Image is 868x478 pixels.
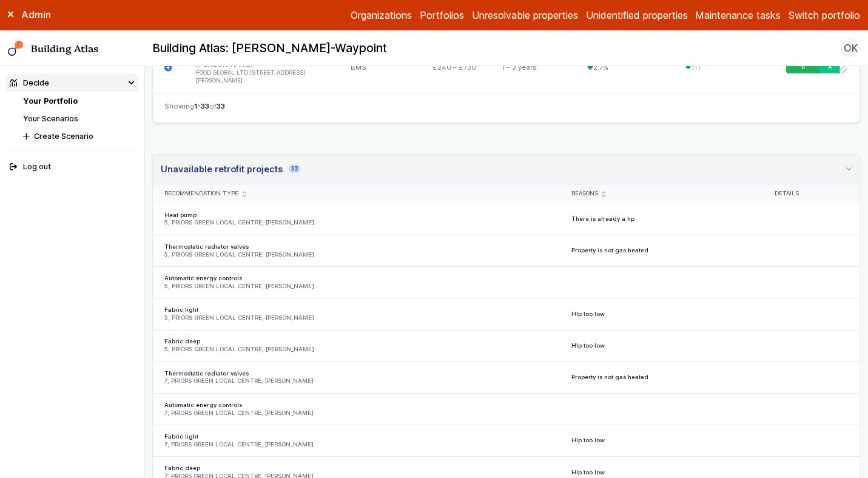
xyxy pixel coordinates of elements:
[164,402,548,409] h5: Automatic energy controls
[161,163,300,176] div: Unavailable retrofit projects
[19,127,138,145] button: Create Scenario
[184,42,339,93] div: PRIORS GREEN LOCAL CENTRE, [PERSON_NAME]
[560,204,764,235] div: There is already a hp
[339,42,420,93] div: BMS
[775,190,848,198] div: Details
[164,465,548,473] h5: Fabric deep
[560,235,764,267] div: Property is not gas heated
[490,42,576,93] div: 1 – 3 years
[10,77,49,89] div: Decide
[164,346,548,354] h6: 5, PRIORS GREEN LOCAL CENTRE, [PERSON_NAME]
[194,102,209,110] span: 1-33
[164,433,548,441] h5: Fabric light
[841,38,860,58] button: OK
[196,69,328,85] li: FOOD GLOBAL LTD [STREET_ADDRESS][PERSON_NAME]
[217,102,225,110] span: 33
[164,306,548,314] h5: Fabric light
[164,251,548,259] h6: 5, PRIORS GREEN LOCAL CENTRE, [PERSON_NAME]
[164,409,548,417] h6: 7, PRIORS GREEN LOCAL CENTRE, [PERSON_NAME]
[560,425,764,457] div: Hlp too low
[6,74,138,92] summary: Decide
[420,8,464,22] a: Portfolios
[164,190,238,198] span: Recommendation type
[289,165,300,173] span: 32
[164,275,548,283] h5: Automatic energy controls
[153,93,860,123] nav: Table navigation
[164,243,548,251] h5: Thermostatic radiator valves
[472,8,578,22] a: Unresolvable properties
[789,8,860,22] button: Switch portfolio
[153,155,860,184] summary: Unavailable retrofit projects32
[6,158,138,176] button: Log out
[560,298,764,330] div: Hlp too low
[164,283,548,291] h6: 5, PRIORS GREEN LOCAL CENTRE, [PERSON_NAME]
[586,8,688,22] a: Unidentified properties
[674,42,775,93] div: 111
[164,314,548,322] h6: 5, PRIORS GREEN LOCAL CENTRE, [PERSON_NAME]
[8,41,24,56] img: main-0bbd2752.svg
[23,114,78,123] a: Your Scenarios
[560,330,764,362] div: Hlp too low
[560,362,764,393] div: Property is not gas heated
[164,370,548,378] h5: Thermostatic radiator valves
[164,338,548,346] h5: Fabric deep
[576,42,673,93] div: 2.7%
[695,8,781,22] a: Maintenance tasks
[164,441,548,449] h6: 7, PRIORS GREEN LOCAL CENTRE, [PERSON_NAME]
[164,219,548,227] h6: 5, PRIORS GREEN LOCAL CENTRE, [PERSON_NAME]
[164,377,548,385] h6: 7, PRIORS GREEN LOCAL CENTRE, [PERSON_NAME]
[571,190,598,198] span: Reasons
[801,64,805,72] span: B
[828,64,832,72] span: A
[844,41,858,55] span: OK
[351,8,412,22] a: Organizations
[23,96,78,106] a: Your Portfolio
[152,41,387,56] h2: Building Atlas: [PERSON_NAME]-Waypoint
[164,212,548,220] h5: Heat pump
[164,101,225,111] span: Showing of
[421,42,490,93] div: £240 – £730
